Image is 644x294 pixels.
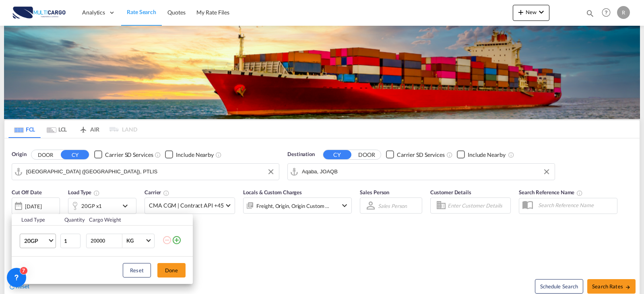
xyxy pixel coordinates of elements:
[126,237,134,244] div: KG
[90,234,122,248] input: Enter Weight
[20,234,56,248] md-select: Choose: 20GP
[60,234,80,248] input: Qty
[157,263,186,278] button: Done
[12,214,60,226] th: Load Type
[60,214,85,226] th: Quantity
[162,235,172,245] md-icon: icon-minus-circle-outline
[89,216,157,223] div: Cargo Weight
[172,235,182,245] md-icon: icon-plus-circle-outline
[24,237,47,245] span: 20GP
[123,263,151,278] button: Reset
